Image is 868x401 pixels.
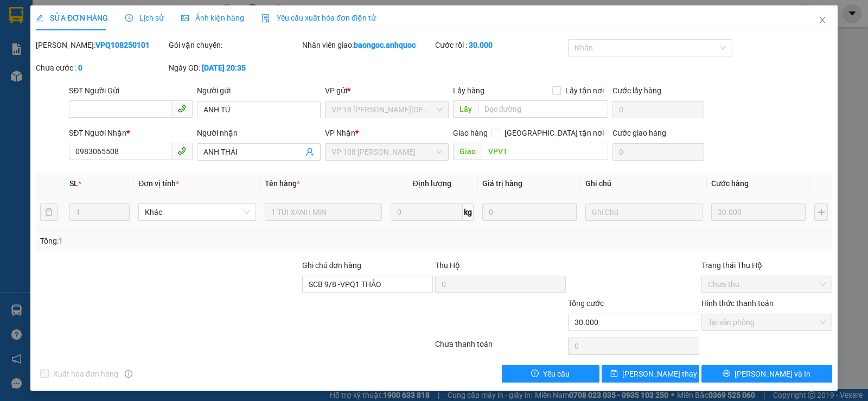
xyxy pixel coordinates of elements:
span: Giao hàng [453,129,488,137]
span: Giao [453,143,482,160]
span: user-add [305,148,314,156]
span: VP 108 Lê Hồng Phong - Vũng Tàu [331,144,442,160]
div: Người nhận [197,127,321,139]
div: Trạng thái Thu Hộ [701,259,832,271]
label: Cước lấy hàng [612,86,661,95]
span: Xuất hóa đơn hàng [49,368,123,380]
span: Lấy [453,100,478,118]
div: SĐT Người Nhận [69,127,193,139]
span: Lấy hàng [453,86,484,95]
span: Chưa thu [708,276,826,292]
span: Khác [145,204,249,220]
b: [DATE] 20:35 [202,63,246,72]
button: save[PERSON_NAME] thay đổi [602,365,699,383]
input: Dọc đường [478,100,609,118]
span: Lấy tận nơi [561,85,608,97]
div: VP gửi [325,85,449,97]
span: SỬA ĐƠN HÀNG [36,14,108,22]
b: 30.000 [469,41,493,49]
span: [GEOGRAPHIC_DATA] tận nơi [500,127,608,139]
b: VPQ108250101 [95,41,150,49]
span: exclamation-circle [531,370,539,378]
span: Ảnh kiện hàng [181,14,244,22]
span: Lịch sử [125,14,164,22]
button: exclamation-circleYêu cầu [502,365,599,383]
input: 0 [711,203,806,221]
button: Close [807,5,838,36]
span: picture [181,14,189,22]
span: save [610,370,618,378]
span: SL [69,179,78,188]
div: Người gửi [197,85,321,97]
input: VD: Bàn, Ghế [265,203,382,221]
span: Tên hàng [265,179,300,188]
input: 0 [482,203,577,221]
div: Gói vận chuyển: [169,39,299,51]
span: [PERSON_NAME] thay đổi [622,368,709,380]
button: printer[PERSON_NAME] và In [701,365,832,383]
b: 0 [78,63,82,72]
input: Cước lấy hàng [612,101,704,118]
span: Yêu cầu [543,368,570,380]
input: Ghi chú đơn hàng [302,276,433,293]
b: baongoc.anhquoc [354,41,416,49]
label: Hình thức thanh toán [701,299,774,308]
th: Ghi chú [581,173,707,194]
span: VP Nhận [325,129,355,137]
span: phone [177,104,186,113]
input: Ghi Chú [585,203,703,221]
span: clock-circle [125,14,133,22]
label: Ghi chú đơn hàng [302,261,362,270]
div: Ngày GD: [169,62,299,74]
div: Chưa thanh toán [434,338,567,357]
div: Tổng: 1 [40,235,336,247]
img: icon [261,14,270,23]
span: [PERSON_NAME] và In [735,368,810,380]
input: Dọc đường [482,143,609,160]
div: Nhân viên giao: [302,39,433,51]
span: Giá trị hàng [482,179,522,188]
span: VP 18 Nguyễn Thái Bình - Quận 1 [331,101,442,118]
span: Thu Hộ [435,261,460,270]
span: info-circle [125,370,132,378]
button: delete [40,203,58,221]
span: Định lượng [413,179,451,188]
span: printer [723,370,730,378]
button: plus [814,203,828,221]
div: [PERSON_NAME]: [36,39,167,51]
label: Cước giao hàng [612,129,666,137]
span: phone [177,147,186,155]
div: SĐT Người Gửi [69,85,193,97]
div: Chưa cước : [36,62,167,74]
span: Tại văn phòng [708,314,826,330]
span: close [818,16,827,24]
span: Tổng cước [568,299,604,308]
div: Cước rồi : [435,39,566,51]
span: kg [463,203,474,221]
span: Cước hàng [711,179,749,188]
span: Đơn vị tính [138,179,179,188]
span: edit [36,14,43,22]
span: Yêu cầu xuất hóa đơn điện tử [261,14,376,22]
input: Cước giao hàng [612,143,704,161]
